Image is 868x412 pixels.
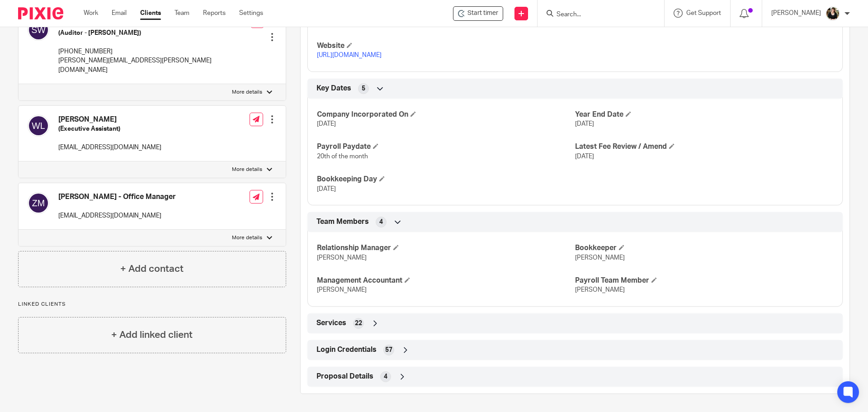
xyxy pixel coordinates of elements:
[575,243,833,253] h4: Bookkeeper
[232,89,262,96] p: More details
[575,255,625,261] span: [PERSON_NAME]
[28,192,49,214] img: svg%3E
[317,52,382,58] a: [URL][DOMAIN_NAME]
[575,121,594,127] span: [DATE]
[379,218,383,227] span: 4
[575,110,833,119] h4: Year End Date
[58,124,161,133] h5: (Executive Assistant)
[575,153,594,160] span: [DATE]
[453,6,503,21] div: St. John & St. Anne
[232,234,262,242] p: More details
[317,121,336,127] span: [DATE]
[112,9,127,18] a: Email
[18,301,286,308] p: Linked clients
[316,84,351,93] span: Key Dates
[317,287,367,293] span: [PERSON_NAME]
[771,9,821,18] p: [PERSON_NAME]
[467,9,498,18] span: Start timer
[58,56,250,75] p: [PERSON_NAME][EMAIL_ADDRESS][PERSON_NAME][DOMAIN_NAME]
[575,276,833,285] h4: Payroll Team Member
[317,110,575,119] h4: Company Incorporated On
[18,7,63,19] img: Pixie
[316,372,373,381] span: Proposal Details
[316,318,346,328] span: Services
[84,9,98,18] a: Work
[239,9,263,18] a: Settings
[317,186,336,192] span: [DATE]
[28,115,49,137] img: svg%3E
[317,276,575,285] h4: Management Accountant
[362,84,365,93] span: 5
[575,287,625,293] span: [PERSON_NAME]
[203,9,226,18] a: Reports
[316,217,369,227] span: Team Members
[58,28,250,38] h5: (Auditor - [PERSON_NAME])
[232,166,262,173] p: More details
[58,47,250,56] p: [PHONE_NUMBER]
[316,345,377,355] span: Login Credentials
[58,192,176,202] h4: [PERSON_NAME] - Office Manager
[28,19,49,41] img: svg%3E
[317,142,575,152] h4: Payroll Paydate
[120,262,184,276] h4: + Add contact
[58,211,176,220] p: [EMAIL_ADDRESS][DOMAIN_NAME]
[317,41,575,51] h4: Website
[317,153,368,160] span: 20th of the month
[317,255,367,261] span: [PERSON_NAME]
[826,6,840,21] img: Helen%20Campbell.jpeg
[355,319,362,328] span: 22
[140,9,161,18] a: Clients
[385,346,392,355] span: 57
[317,243,575,253] h4: Relationship Manager
[317,175,575,184] h4: Bookkeeping Day
[58,115,161,124] h4: [PERSON_NAME]
[575,142,833,152] h4: Latest Fee Review / Amend
[175,9,189,18] a: Team
[58,143,161,152] p: [EMAIL_ADDRESS][DOMAIN_NAME]
[111,328,193,342] h4: + Add linked client
[556,11,637,19] input: Search
[686,10,721,16] span: Get Support
[384,372,387,381] span: 4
